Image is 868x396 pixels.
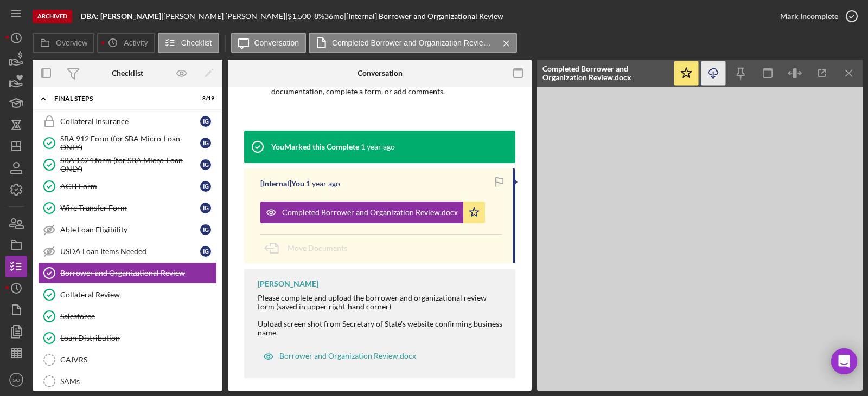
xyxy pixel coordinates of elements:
time: 2024-05-09 20:55 [361,142,395,151]
a: Salesforce [38,306,217,327]
div: [PERSON_NAME] [258,280,318,288]
div: I G [200,181,211,192]
button: Move Documents [260,235,358,262]
div: Borrower and Organizational Review [60,269,216,277]
div: ACH Form [60,182,200,191]
a: SBA 1624 form (for SBA Micro-Loan ONLY)IG [38,154,217,176]
button: Completed Borrower and Organization Review.docx [309,33,517,53]
button: Mark Incomplete [769,5,863,27]
div: Archived [33,10,72,23]
div: Wire Transfer Form [60,204,200,212]
a: CAIVRS [38,349,217,371]
div: Collateral Review [60,290,216,299]
div: I G [200,224,211,235]
div: I G [200,138,211,148]
iframe: Document Preview [537,87,863,391]
label: Activity [124,38,148,47]
button: Conversation [231,33,307,53]
a: Able Loan EligibilityIG [38,219,217,241]
div: I G [200,159,211,170]
div: Open Intercom Messenger [831,348,857,374]
div: Salesforce [60,312,216,321]
label: Conversation [254,38,299,47]
a: ACH FormIG [38,176,217,197]
a: USDA Loan Items NeededIG [38,241,217,262]
label: Completed Borrower and Organization Review.docx [332,38,495,47]
div: Conversation [358,69,403,77]
div: I G [200,203,211,213]
a: SAMs [38,371,217,392]
div: Checklist [112,69,143,77]
div: USDA Loan Items Needed [60,247,200,256]
div: SBA 1624 form (for SBA Micro-Loan ONLY) [60,156,200,173]
div: 36 mo [324,12,344,21]
div: I G [200,116,211,127]
div: Mark Incomplete [780,5,838,27]
div: Borrower and Organization Review.docx [279,352,416,360]
div: SAMs [60,377,216,386]
div: Collateral Insurance [60,117,200,126]
span: Move Documents [288,243,347,252]
div: You Marked this Complete [271,142,359,151]
button: Activity [97,33,155,53]
label: Checklist [181,38,212,47]
div: [Internal] You [260,179,304,188]
div: FINAL STEPS [54,95,187,102]
time: 2024-05-09 20:55 [306,179,340,188]
a: Wire Transfer FormIG [38,197,217,219]
div: | [Internal] Borrower and Organizational Review [344,12,503,21]
a: Collateral Review [38,284,217,306]
div: I G [200,246,211,257]
div: CAIVRS [60,355,216,364]
div: Loan Distribution [60,334,216,342]
span: $1,500 [288,11,311,21]
button: Overview [33,33,94,53]
b: DBA: [PERSON_NAME] [81,11,161,21]
div: Please complete and upload the borrower and organizational review form (saved in upper right-hand... [258,294,505,337]
a: Collateral InsuranceIG [38,111,217,132]
div: Able Loan Eligibility [60,225,200,234]
text: SO [12,377,20,383]
button: Checklist [158,33,219,53]
a: Borrower and Organizational Review [38,262,217,284]
div: [PERSON_NAME] [PERSON_NAME] | [163,12,288,21]
a: SBA 912 Form (for SBA Micro-Loan ONLY)IG [38,132,217,154]
div: 8 / 19 [195,95,214,102]
div: | [81,12,163,21]
div: SBA 912 Form (for SBA Micro-Loan ONLY) [60,134,200,152]
div: Completed Borrower and Organization Review.docx [282,208,458,217]
label: Overview [56,38,87,47]
div: Completed Borrower and Organization Review.docx [542,64,667,82]
button: Borrower and Organization Review.docx [258,346,422,367]
div: 8 % [314,12,324,21]
a: Loan Distribution [38,327,217,349]
button: SO [5,369,27,391]
button: Completed Borrower and Organization Review.docx [260,202,485,223]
